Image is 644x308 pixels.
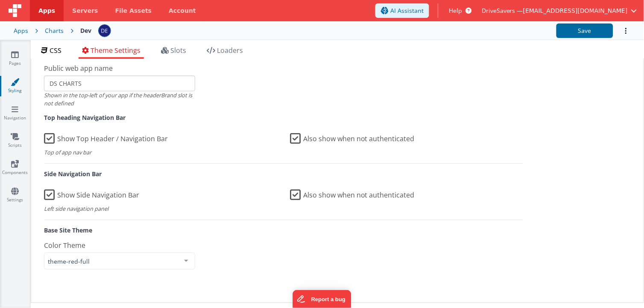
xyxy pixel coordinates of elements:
[290,128,415,146] label: Also show when not authenticated
[290,184,415,203] label: Also show when not authenticated
[482,6,637,15] button: DriveSavers — [EMAIL_ADDRESS][DOMAIN_NAME]
[80,26,91,35] div: Dev
[45,26,64,35] div: Charts
[44,184,139,203] label: Show Side Navigation Bar
[44,114,523,121] h5: Top heading Navigation Bar
[390,6,424,15] span: AI Assistant
[91,46,141,55] span: Theme Settings
[14,26,28,35] div: Apps
[613,22,630,40] button: Options
[38,6,55,15] span: Apps
[523,6,628,15] span: [EMAIL_ADDRESS][DOMAIN_NAME]
[170,46,186,55] span: Slots
[375,3,429,18] button: AI Assistant
[44,128,168,146] label: Show Top Header / Navigation Bar
[293,290,351,308] iframe: Marker.io feedback button
[99,25,111,37] img: c1374c675423fc74691aaade354d0b4b
[556,23,613,38] button: Save
[44,91,195,108] div: Shown in the top-left of your app if the headerBrand slot is not defined
[115,6,152,15] span: File Assets
[72,6,98,15] span: Servers
[50,46,61,55] span: CSS
[482,6,523,15] span: DriveSavers —
[44,220,523,233] h5: Base Site Theme
[217,46,243,55] span: Loaders
[44,148,277,157] div: Top of app nav bar
[449,6,462,15] span: Help
[44,205,277,213] div: Left side navigation panel
[44,240,85,250] span: Color Theme
[44,163,523,177] h5: Side Navigation Bar
[44,63,113,73] span: Public web app name
[48,257,178,266] span: theme-red-full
